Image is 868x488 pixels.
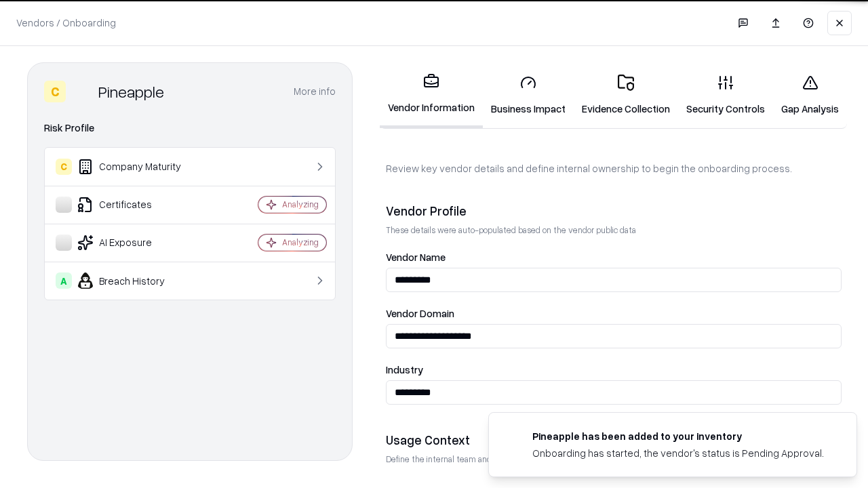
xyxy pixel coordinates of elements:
div: Analyzing [282,237,319,248]
div: Vendor Profile [386,203,842,219]
button: More info [294,79,336,104]
label: Vendor Domain [386,308,842,319]
a: Vendor Information [380,62,483,128]
div: C [44,81,66,102]
p: These details were auto-populated based on the vendor public data [386,224,842,236]
label: Industry [386,365,842,375]
div: A [56,272,72,289]
div: Usage Context [386,432,842,448]
a: Business Impact [483,64,574,127]
div: Certificates [56,197,218,213]
div: Analyzing [282,199,319,210]
div: Pineapple [98,81,164,102]
div: Breach History [56,272,218,289]
a: Security Controls [678,64,773,127]
a: Gap Analysis [773,64,847,127]
div: Risk Profile [44,120,336,136]
div: Pineapple has been added to your inventory [532,429,824,443]
p: Define the internal team and reason for using this vendor. This helps assess business relevance a... [386,453,842,465]
p: Vendors / Onboarding [16,16,116,30]
div: Company Maturity [56,159,218,175]
div: Onboarding has started, the vendor's status is Pending Approval. [532,446,824,460]
img: pineappleenergy.com [505,429,521,445]
label: Vendor Name [386,252,842,262]
div: C [56,159,72,175]
img: Pineapple [71,81,93,102]
a: Evidence Collection [574,64,678,127]
p: Review key vendor details and define internal ownership to begin the onboarding process. [386,161,842,176]
div: AI Exposure [56,235,218,251]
